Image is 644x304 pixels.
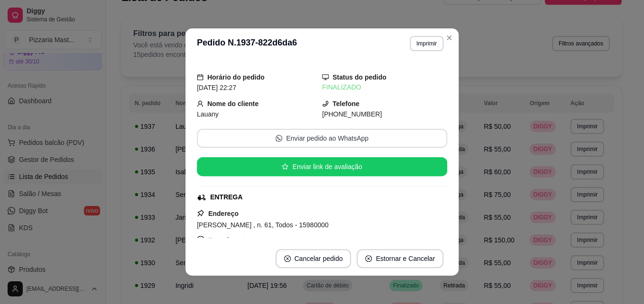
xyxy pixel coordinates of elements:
[197,74,203,80] span: calendar
[442,30,457,45] button: Close
[322,82,447,92] div: FINALIZADO
[197,221,329,229] span: [PERSON_NAME] , n. 61, Todos - 15980000
[197,100,203,107] span: user
[197,236,204,243] span: dollar
[332,100,359,107] strong: Telefone
[322,100,329,107] span: phone
[357,249,444,268] button: close-circleEstornar e Cancelar
[322,110,382,118] span: [PHONE_NUMBER]
[210,192,242,202] div: ENTREGA
[275,249,351,268] button: close-circleCancelar pedido
[284,255,290,262] span: close-circle
[207,73,265,81] strong: Horário do pedido
[366,255,372,262] span: close-circle
[322,74,329,80] span: desktop
[208,210,239,217] strong: Endereço
[197,209,204,217] span: pushpin
[207,100,258,107] strong: Nome do cliente
[197,84,236,91] span: [DATE] 22:27
[282,163,288,170] span: star
[197,36,297,51] h3: Pedido N. 1937-822d6da6
[197,110,219,118] span: Lauany
[197,157,447,176] button: starEnviar link de avaliação
[276,135,282,142] span: whats-app
[197,129,447,148] button: whats-appEnviar pedido ao WhatsApp
[208,236,258,244] strong: Taxa de entrega
[332,73,386,81] strong: Status do pedido
[410,36,443,51] button: Imprimir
